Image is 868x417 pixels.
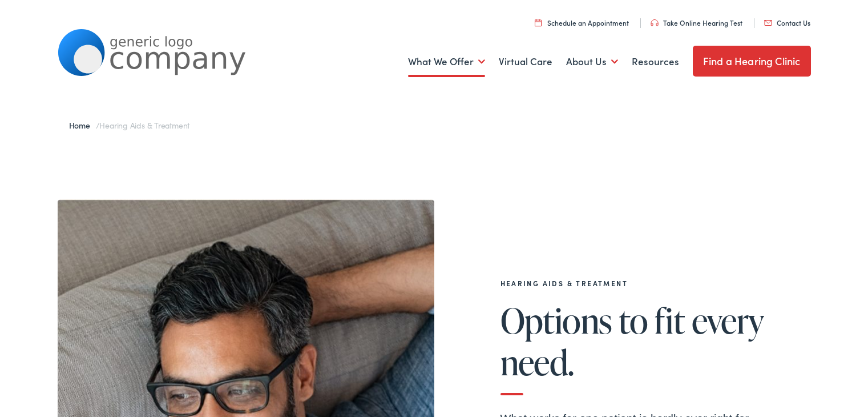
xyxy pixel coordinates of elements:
[99,119,189,131] span: Hearing Aids & Treatment
[764,20,772,26] img: utility icon
[499,41,552,83] a: Virtual Care
[566,41,618,83] a: About Us
[500,343,574,381] span: need.
[693,46,811,77] a: Find a Hearing Clinic
[500,279,774,287] h2: Hearing Aids & Treatment
[692,302,764,339] span: every
[69,119,190,131] span: /
[619,302,648,339] span: to
[408,41,485,83] a: What We Offer
[651,19,659,26] img: utility icon
[655,302,685,339] span: fit
[764,18,810,27] a: Contact Us
[69,119,96,131] a: Home
[632,41,679,83] a: Resources
[535,19,542,26] img: utility icon
[535,18,629,27] a: Schedule an Appointment
[500,302,612,339] span: Options
[651,18,742,27] a: Take Online Hearing Test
